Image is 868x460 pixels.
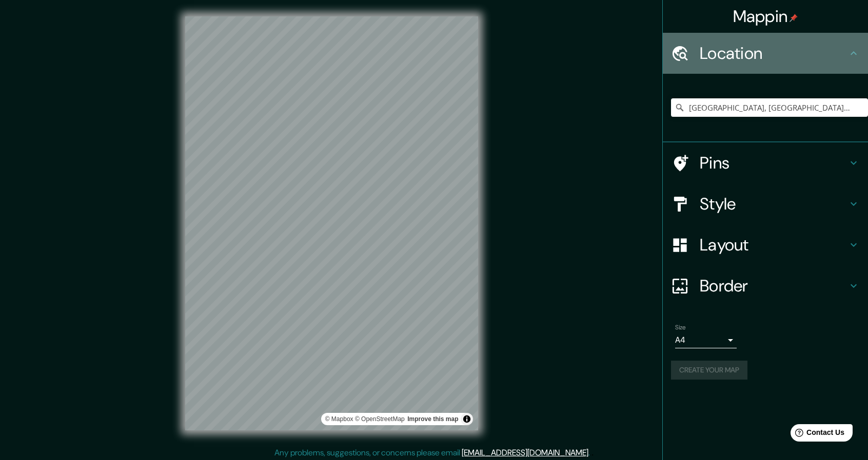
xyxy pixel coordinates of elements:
[700,235,847,255] h4: Layout
[663,183,868,224] div: Style
[700,194,847,214] h4: Style
[462,447,588,458] a: [EMAIL_ADDRESS][DOMAIN_NAME]
[733,6,798,27] h4: Mappin
[461,413,473,425] button: Toggle attribution
[590,447,591,459] div: .
[671,98,868,117] input: Pick your city or area
[407,415,458,423] a: Map feedback
[777,420,857,449] iframe: Help widget launcher
[185,16,478,430] canvas: Map
[675,323,686,332] label: Size
[663,142,868,183] div: Pins
[325,415,353,423] a: Mapbox
[663,33,868,74] div: Location
[700,276,847,296] h4: Border
[274,447,590,459] p: Any problems, suggestions, or concerns please email .
[790,14,798,22] img: pin-icon.png
[675,332,737,348] div: A4
[663,224,868,265] div: Layout
[591,447,594,459] div: .
[355,415,405,423] a: OpenStreetMap
[700,153,847,173] h4: Pins
[700,43,847,64] h4: Location
[663,265,868,306] div: Border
